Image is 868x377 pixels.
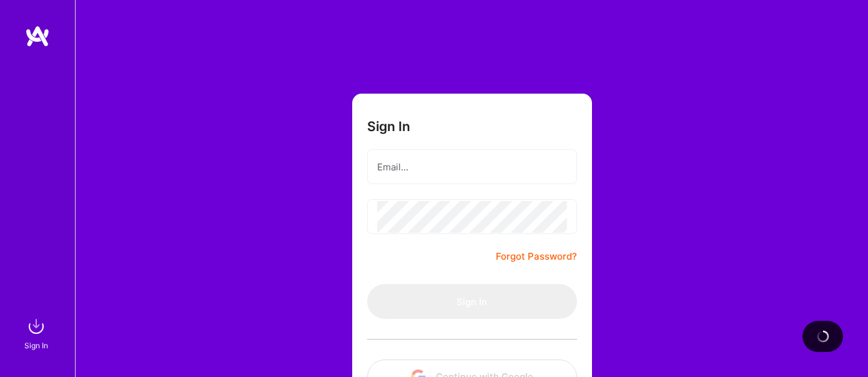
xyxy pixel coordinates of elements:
[24,314,49,339] img: sign in
[367,284,577,319] button: Sign In
[496,249,577,264] a: Forgot Password?
[377,151,567,183] input: Email...
[26,314,49,352] a: sign inSign In
[24,339,48,352] div: Sign In
[25,25,50,47] img: logo
[814,328,831,345] img: loading
[367,119,410,134] h3: Sign In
